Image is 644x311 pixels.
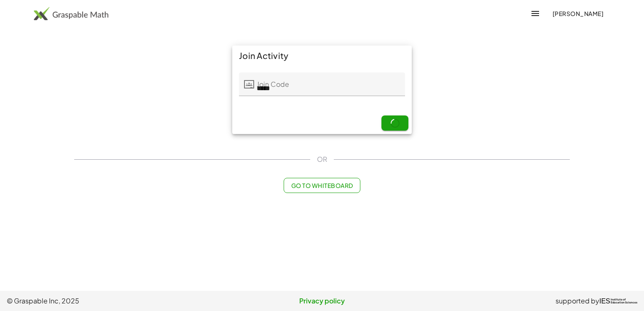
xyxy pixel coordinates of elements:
[7,296,217,306] span: © Graspable Inc, 2025
[232,46,412,66] div: Join Activity
[555,296,599,306] span: supported by
[217,296,427,306] a: Privacy policy
[599,296,637,306] a: IESInstitute ofEducation Sciences
[552,10,604,17] span: [PERSON_NAME]
[545,6,610,21] button: [PERSON_NAME]
[611,298,637,304] span: Institute of Education Sciences
[291,182,353,189] span: Go to Whiteboard
[284,178,360,193] button: Go to Whiteboard
[317,154,327,164] span: OR
[599,297,610,305] span: IES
